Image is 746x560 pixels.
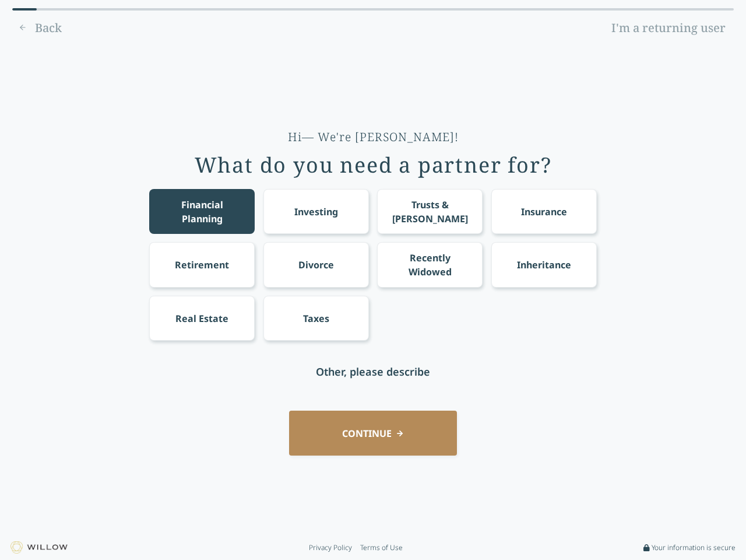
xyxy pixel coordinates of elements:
a: I'm a returning user [603,19,734,37]
div: Hi— We're [PERSON_NAME]! [288,129,459,145]
div: Real Estate [175,311,228,325]
img: Willow logo [10,541,68,554]
div: Financial Planning [160,198,244,226]
div: Recently Widowed [388,251,472,279]
button: CONTINUE [289,411,457,456]
div: Divorce [298,258,334,272]
a: Terms of Use [360,543,403,552]
div: Trusts & [PERSON_NAME] [388,198,472,226]
span: Your information is secure [652,543,736,552]
div: Retirement [175,258,229,272]
div: What do you need a partner for? [195,153,552,177]
div: Taxes [303,311,329,325]
a: Privacy Policy [309,543,352,552]
div: Insurance [521,205,567,219]
div: Other, please describe [316,363,430,380]
div: Investing [294,205,338,219]
div: 0% complete [12,8,37,10]
div: Inheritance [517,258,571,272]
